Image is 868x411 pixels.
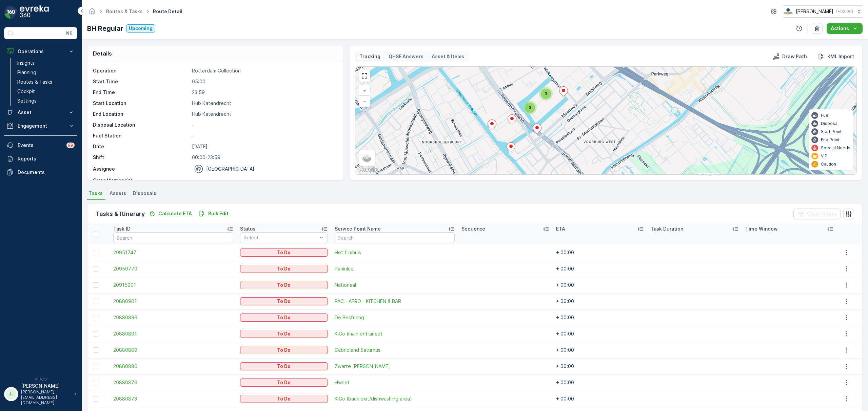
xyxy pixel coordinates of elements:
p: Planning [17,69,36,76]
button: Upcoming [126,24,155,33]
span: Disposals [133,190,156,197]
p: [PERSON_NAME] [21,383,71,389]
a: Hwnet [335,379,455,386]
p: Tracking [359,53,380,60]
p: Time Window [745,225,778,232]
button: To Do [240,330,328,338]
p: ETA [556,225,565,232]
p: To Do [277,265,291,272]
a: Events99 [4,138,77,152]
p: Events [18,142,62,149]
p: Engagement [18,123,64,129]
p: Settings [17,98,37,104]
span: Assets [110,190,126,197]
a: Zoom Out [359,96,370,106]
p: End Location [93,111,189,117]
p: To Do [277,347,291,353]
p: [PERSON_NAME] [796,8,833,15]
a: KiCo (main entrance) [335,330,455,337]
button: To Do [240,265,328,273]
td: + 00:00 [553,293,647,309]
a: Het filmhuis [335,249,455,256]
a: Routes & Tasks [15,77,77,87]
p: Disposal Location [93,122,189,128]
input: Search [335,232,455,243]
div: Toggle Row Selected [93,282,98,288]
a: Planning [15,68,77,77]
td: + 00:00 [553,309,647,326]
p: KML Import [827,53,854,60]
span: KiCo (back exit/dishwashing area) [335,395,455,402]
p: [DATE] [192,143,336,150]
p: Operation [93,67,189,74]
button: Operations [4,45,77,58]
div: Toggle Row Selected [93,299,98,304]
span: Nationaal [335,282,455,288]
button: Asset [4,106,77,119]
td: + 00:00 [553,326,647,342]
span: 3 [529,105,531,110]
a: Open this area in Google Maps (opens a new window) [357,166,379,174]
a: Insights [15,58,77,68]
p: Start Location [93,100,189,107]
span: 20880891 [113,330,233,337]
p: Bulk Edit [208,210,229,217]
img: Google [357,166,379,174]
p: Calculate ETA [158,210,192,217]
p: Date [93,143,189,150]
span: 20880901 [113,298,233,305]
a: PaninIce [335,265,455,272]
a: Routes & Tasks [106,8,143,14]
div: Toggle Row Selected [93,266,98,272]
button: To Do [240,248,328,257]
p: 00:00-23:59 [192,154,336,161]
p: 23:59 [192,89,336,96]
button: To Do [240,297,328,305]
a: PAC - AFRO - KITCHEN & BAR [335,298,455,305]
button: To Do [240,346,328,354]
p: Service Point Name [335,225,381,232]
p: Hub Katendrecht [192,111,336,117]
p: To Do [277,314,291,321]
span: Zwarte [PERSON_NAME] [335,363,455,370]
p: Task Duration [651,225,683,232]
button: To Do [240,378,328,387]
button: To Do [240,313,328,322]
p: - [192,177,336,184]
div: Toggle Row Selected [93,331,98,337]
p: Start Time [93,78,189,85]
p: Sequence [461,225,485,232]
button: Bulk Edit [196,210,231,218]
p: [GEOGRAPHIC_DATA] [206,166,254,172]
p: Asset [18,109,64,116]
p: To Do [277,298,291,305]
p: To Do [277,363,291,370]
p: Fuel [821,113,829,118]
a: 20880886 [113,363,233,370]
p: End Time [93,89,189,96]
p: Special Needs [821,145,850,151]
a: Homepage [88,10,96,16]
span: − [363,98,367,104]
div: JJ [6,389,17,399]
p: Cockpit [17,88,35,95]
p: Status [240,225,256,232]
p: To Do [277,395,291,402]
p: Caution [821,161,836,167]
p: End Point [821,137,840,143]
button: To Do [240,395,328,403]
p: Shift [93,154,189,161]
a: View Fullscreen [359,71,370,81]
div: Toggle Row Selected [93,250,98,255]
span: 20880873 [113,395,233,402]
span: Tasks [88,190,103,197]
p: Fuel Station [93,132,189,139]
p: - [192,122,336,128]
p: ⌘B [66,30,73,36]
td: + 00:00 [553,244,647,261]
p: ( +02:00 ) [836,9,853,14]
div: Toggle Row Selected [93,396,98,402]
img: logo [4,5,18,19]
